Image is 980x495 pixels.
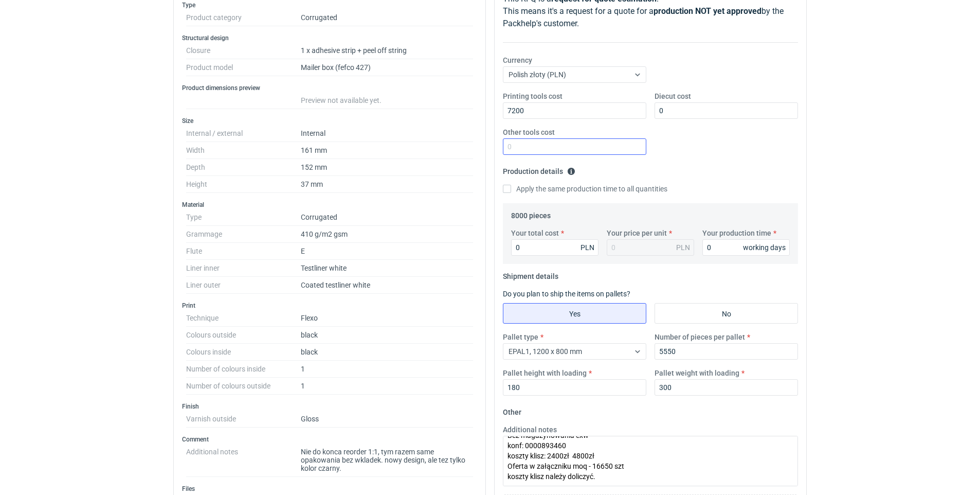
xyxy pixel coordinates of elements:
[301,142,473,159] dd: 161 mm
[301,344,473,361] dd: black
[301,310,473,327] dd: Flexo
[503,425,557,435] label: Additional notes
[186,444,301,477] dt: Additional notes
[186,260,301,277] dt: Liner inner
[186,226,301,243] dt: Grammage
[182,435,477,444] h3: Comment
[182,302,477,310] h3: Print
[182,402,477,411] h3: Finish
[301,96,382,104] span: Preview not available yet.
[186,125,301,142] dt: Internal / external
[509,347,582,356] span: EPAL1, 1200 x 800 mm
[503,55,532,65] label: Currency
[301,378,473,395] dd: 1
[186,378,301,395] dt: Number of colours outside
[301,444,473,477] dd: Nie do konca reorder 1:1, tym razem same opakowania bez wkladek. nowy design, ale tez tylko kolor...
[654,6,761,16] strong: production NOT yet approved
[655,303,798,324] label: No
[301,209,473,226] dd: Corrugated
[186,142,301,159] dt: Width
[301,159,473,176] dd: 152 mm
[301,42,473,59] dd: 1 x adhesive strip + peel off string
[503,379,646,396] input: 0
[182,34,477,42] h3: Structural design
[182,1,477,9] h3: Type
[503,404,521,416] legend: Other
[301,226,473,243] dd: 410 g/m2 gsm
[655,91,691,101] label: Diecut cost
[503,368,587,378] label: Pallet height with loading
[503,91,562,101] label: Printing tools cost
[511,239,598,256] input: 0
[186,310,301,327] dt: Technique
[511,228,559,238] label: Your total cost
[676,242,690,253] div: PLN
[182,201,477,209] h3: Material
[503,102,646,119] input: 0
[580,242,594,253] div: PLN
[186,59,301,76] dt: Product model
[186,327,301,344] dt: Colours outside
[503,268,558,280] legend: Shipment details
[702,228,771,238] label: Your production time
[182,84,477,92] h3: Product dimensions preview
[655,343,798,360] input: 0
[301,411,473,428] dd: Gloss
[702,239,790,256] input: 0
[186,9,301,26] dt: Product category
[301,9,473,26] dd: Corrugated
[301,260,473,277] dd: Testliner white
[503,303,646,324] label: Yes
[186,411,301,428] dt: Varnish outside
[655,332,745,342] label: Number of pieces per pallet
[301,243,473,260] dd: E
[186,361,301,378] dt: Number of colours inside
[503,436,798,486] textarea: Bez magazynowania exw konf: 0000893460 koszty klisz: 2400zł 4800zł Oferta w załączniku moq - 1665...
[503,138,646,155] input: 0
[511,207,551,220] legend: 8000 pieces
[301,327,473,344] dd: black
[186,277,301,294] dt: Liner outer
[655,368,739,378] label: Pallet weight with loading
[503,332,538,342] label: Pallet type
[301,277,473,294] dd: Coated testliner white
[655,379,798,396] input: 0
[503,163,575,175] legend: Production details
[503,290,630,298] label: Do you plan to ship the items on pallets?
[743,242,786,253] div: working days
[186,176,301,193] dt: Height
[186,42,301,59] dt: Closure
[509,70,566,79] span: Polish złoty (PLN)
[301,59,473,76] dd: Mailer box (fefco 427)
[301,176,473,193] dd: 37 mm
[182,485,477,493] h3: Files
[607,228,667,238] label: Your price per unit
[186,159,301,176] dt: Depth
[186,209,301,226] dt: Type
[182,117,477,125] h3: Size
[301,125,473,142] dd: Internal
[655,102,798,119] input: 0
[503,127,555,137] label: Other tools cost
[301,361,473,378] dd: 1
[186,243,301,260] dt: Flute
[186,344,301,361] dt: Colours inside
[503,184,667,194] label: Apply the same production time to all quantities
